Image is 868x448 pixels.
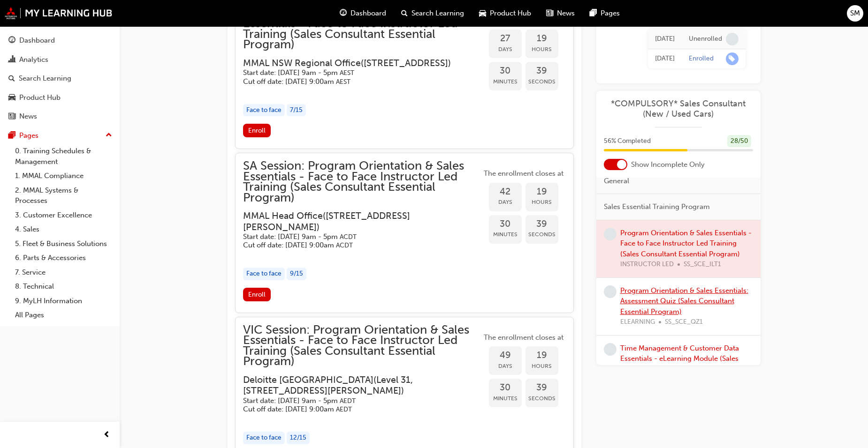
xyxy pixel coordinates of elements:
span: ELEARNING [620,317,655,328]
div: 12 / 15 [287,432,310,444]
a: Time Management & Customer Data Essentials - eLearning Module (Sales Consultant Essential Program) [620,343,739,373]
span: Australian Eastern Standard Time AEST [336,78,350,86]
span: 30 [489,66,522,76]
span: 39 [525,382,558,393]
a: 4. Sales [11,222,116,237]
a: 3. Customer Excellence [11,208,116,223]
div: Tue Oct 08 2024 09:00:48 GMT+0930 (Australian Central Standard Time) [655,53,675,64]
h5: Start date: [DATE] 9am - 5pm [243,396,466,405]
span: Hours [525,44,558,55]
div: Enrolled [689,54,714,63]
div: Dashboard [19,35,55,46]
span: Days [489,361,522,372]
div: Unenrolled [689,34,722,43]
span: Days [489,44,522,55]
a: Analytics [4,51,116,68]
span: Australian Central Daylight Time ACDT [340,233,357,241]
a: 0. Training Schedules & Management [11,144,116,169]
span: Enroll [248,291,266,299]
span: 19 [525,187,558,197]
span: News [557,8,575,19]
div: Face to face [243,268,285,280]
a: 5. Fleet & Business Solutions [11,237,116,251]
span: VIC Session: Program Orientation & Sales Essentials - Face to Face Instructor Led Training (Sales... [243,325,481,367]
span: news-icon [8,112,15,121]
a: 6. Parts & Accessories [11,251,116,265]
a: news-iconNews [539,4,582,23]
a: guage-iconDashboard [332,4,394,23]
span: 56 % Completed [604,135,651,146]
a: Search Learning [4,70,116,87]
a: 9. MyLH Information [11,294,116,308]
span: Hours [525,197,558,208]
a: 1. MMAL Compliance [11,169,116,183]
div: News [19,111,37,122]
span: Minutes [489,393,522,404]
div: 28 / 50 [727,134,751,147]
span: Minutes [489,76,522,87]
button: NSW Session: Program Orientation & Sales Essentials - Face to Face Instructor Led Training (Sales... [243,8,566,141]
span: Seconds [525,393,558,404]
span: 19 [525,33,558,44]
div: 9 / 15 [287,268,306,280]
div: Face to face [243,432,285,444]
span: Seconds [525,76,558,87]
span: pages-icon [8,132,15,140]
span: guage-icon [340,7,347,19]
span: Pages [601,8,620,19]
h5: Start date: [DATE] 9am - 5pm [243,68,466,77]
span: Australian Central Daylight Time ACDT [336,241,353,249]
a: 7. Service [11,265,116,280]
a: Dashboard [4,32,116,49]
div: Analytics [19,54,48,65]
span: Seconds [525,229,558,240]
span: learningRecordVerb_NONE-icon [604,343,617,355]
button: Pages [4,127,116,144]
span: 30 [489,382,522,393]
button: DashboardAnalyticsSearch LearningProduct HubNews [4,30,116,127]
span: learningRecordVerb_ENROLL-icon [726,52,739,65]
span: car-icon [479,7,486,19]
h3: MMAL NSW Regional Office ( [STREET_ADDRESS] ) [243,58,466,68]
a: pages-iconPages [582,4,627,23]
span: Enroll [248,127,266,134]
a: Product Hub [4,89,116,106]
a: *COMPULSORY* Sales Consultant (New / Used Cars) [604,98,753,119]
span: Sales Essential Training Program [604,202,710,212]
span: prev-icon [103,429,110,441]
span: 19 [525,350,558,361]
span: news-icon [546,7,553,19]
span: Search Learning [411,8,464,19]
h5: Cut off date: [DATE] 9:00am [243,77,466,86]
a: 2. MMAL Systems & Processes [11,183,116,208]
span: Dashboard [350,8,386,19]
a: Program Orientation & Sales Essentials: Assessment Quiz (Sales Consultant Essential Program) [620,286,748,315]
span: Australian Eastern Standard Time AEST [340,69,354,77]
span: Show Incomplete Only [631,159,705,170]
span: Hours [525,361,558,372]
span: Product Hub [490,8,531,19]
span: Days [489,197,522,208]
span: Australian Eastern Daylight Time AEDT [340,397,356,405]
a: 8. Technical [11,279,116,294]
span: SA Session: Program Orientation & Sales Essentials - Face to Face Instructor Led Training (Sales ... [243,161,481,203]
a: All Pages [11,308,116,322]
span: The enrollment closes at [481,168,566,179]
div: 7 / 15 [287,104,306,117]
button: Enroll [243,288,271,301]
span: SS_SCE_QZ1 [665,317,703,328]
span: pages-icon [590,7,597,19]
span: 27 [489,33,522,44]
span: learningRecordVerb_NONE-icon [604,227,617,240]
h3: Deloitte [GEOGRAPHIC_DATA] ( Level 31, [STREET_ADDRESS][PERSON_NAME] ) [243,374,466,396]
span: up-icon [106,129,112,142]
span: learningRecordVerb_NONE-icon [604,285,617,298]
button: SA Session: Program Orientation & Sales Essentials - Face to Face Instructor Led Training (Sales ... [243,161,566,305]
div: Product Hub [19,92,61,103]
div: Face to face [243,104,285,117]
span: 39 [525,66,558,76]
h3: MMAL Head Office ( [STREET_ADDRESS][PERSON_NAME] ) [243,210,466,232]
button: Enroll [243,124,271,137]
span: search-icon [401,7,408,19]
